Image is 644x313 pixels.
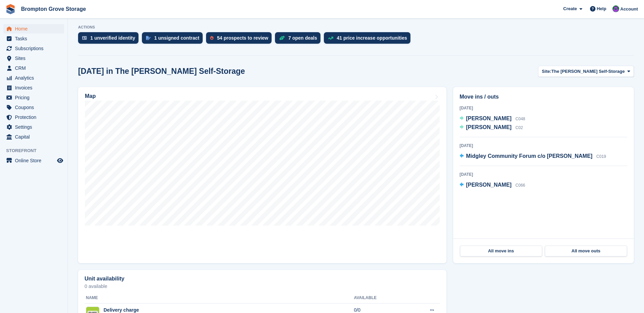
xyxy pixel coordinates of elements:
[337,35,407,41] div: 41 price increase opportunities
[288,35,317,41] div: 7 open deals
[15,44,56,53] span: Subscriptions
[563,5,577,12] span: Create
[146,36,151,40] img: contract_signature_icon-13c848040528278c33f63329250d36e43548de30e8caae1d1a13099fd9432cc5.svg
[15,24,56,34] span: Home
[3,93,64,102] a: menu
[275,32,324,47] a: 7 open deals
[15,54,56,63] span: Sites
[82,36,87,40] img: verify_identity-adf6edd0f0f0b5bbfe63781bf79b02c33cf7c696d77639b501bdc392416b5a36.svg
[5,4,16,14] img: stora-icon-8386f47178a22dfd0bd8f6a31ec36ba5ce8667c1dd55bd0f319d3a0aa187defe.svg
[3,132,64,142] a: menu
[154,35,199,41] div: 1 unsigned contract
[515,117,525,121] span: C048
[612,5,619,12] img: Jo Brock
[3,103,64,112] a: menu
[466,124,512,130] span: [PERSON_NAME]
[15,156,56,165] span: Online Store
[460,246,542,256] a: All move ins
[460,105,627,111] div: [DATE]
[15,83,56,92] span: Invoices
[3,54,64,63] a: menu
[324,32,414,47] a: 41 price increase opportunities
[78,25,634,29] p: ACTIONS
[3,83,64,92] a: menu
[18,3,89,15] a: Brompton Grove Storage
[85,93,96,99] h2: Map
[15,63,56,73] span: CRM
[466,153,592,159] span: Midgley Community Forum c/o [PERSON_NAME]
[90,35,135,41] div: 1 unverified identity
[15,34,56,43] span: Tasks
[3,34,64,43] a: menu
[328,37,333,40] img: price_increase_opportunities-93ffe204e8149a01c8c9dc8f82e8f89637d9d84a8eef4429ea346261dce0b2c0.svg
[460,114,525,123] a: [PERSON_NAME] C048
[15,103,56,112] span: Coupons
[3,44,64,53] a: menu
[85,284,440,289] p: 0 available
[15,132,56,142] span: Capital
[466,182,512,188] span: [PERSON_NAME]
[15,112,56,122] span: Protection
[460,143,627,149] div: [DATE]
[460,123,523,132] a: [PERSON_NAME] C02
[466,116,512,121] span: [PERSON_NAME]
[3,73,64,83] a: menu
[460,152,606,161] a: Midgley Community Forum c/o [PERSON_NAME] C019
[78,87,446,263] a: Map
[78,32,142,47] a: 1 unverified identity
[538,66,634,77] button: Site: The [PERSON_NAME] Self-Storage
[6,147,68,154] span: Storefront
[56,156,64,165] a: Preview store
[15,73,56,83] span: Analytics
[206,32,275,47] a: 54 prospects to review
[596,154,606,159] span: C019
[460,93,627,101] h2: Move ins / outs
[279,36,285,40] img: deal-1b604bf984904fb50ccaf53a9ad4b4a5d6e5aea283cecdc64d6e3604feb123c2.svg
[551,68,625,75] span: The [PERSON_NAME] Self-Storage
[515,125,523,130] span: C02
[15,93,56,102] span: Pricing
[354,293,407,304] th: Available
[3,63,64,73] a: menu
[85,276,124,282] h2: Unit availability
[545,246,627,256] a: All move outs
[460,171,627,178] div: [DATE]
[15,122,56,132] span: Settings
[515,183,525,188] span: C066
[460,181,525,190] a: [PERSON_NAME] C066
[142,32,206,47] a: 1 unsigned contract
[3,156,64,165] a: menu
[85,293,354,304] th: Name
[620,6,638,13] span: Account
[542,68,551,75] span: Site:
[597,5,606,12] span: Help
[3,112,64,122] a: menu
[3,122,64,132] a: menu
[78,67,245,76] h2: [DATE] in The [PERSON_NAME] Self-Storage
[3,24,64,34] a: menu
[210,36,214,40] img: prospect-51fa495bee0391a8d652442698ab0144808aea92771e9ea1ae160a38d050c398.svg
[217,35,268,41] div: 54 prospects to review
